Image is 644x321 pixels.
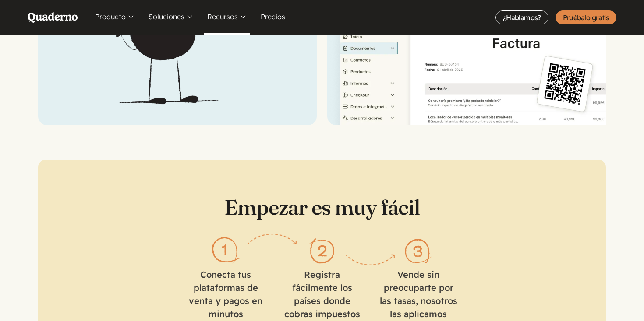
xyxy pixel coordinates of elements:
[283,237,361,321] li: Registra fácilmente los países donde cobras impuestos
[186,237,265,321] li: Conecta tus plataformas de venta y pagos en minutos
[73,195,571,220] h2: Empezar es muy fácil
[379,237,458,321] li: Vende sin preocuparte por las tasas, nosotros las aplicamos
[495,10,548,24] a: ¿Hablamos?
[556,10,616,24] a: Pruébalo gratis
